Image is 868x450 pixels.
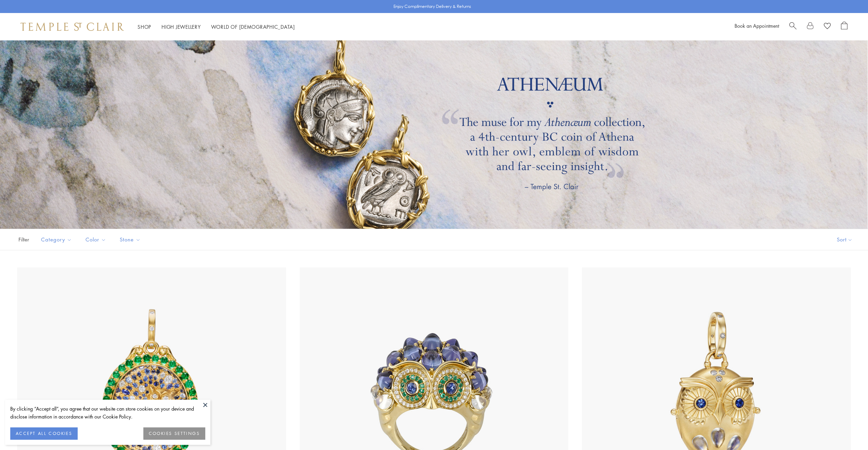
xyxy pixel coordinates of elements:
button: COOKIES SETTINGS [143,427,205,440]
span: Stone [116,235,146,244]
button: ACCEPT ALL COOKIES [10,427,78,440]
button: Stone [115,232,146,247]
div: By clicking “Accept all”, you agree that our website can store cookies on your device and disclos... [10,405,205,421]
a: Open Shopping Bag [841,22,847,32]
a: World of [DEMOGRAPHIC_DATA]World of [DEMOGRAPHIC_DATA] [211,23,295,30]
button: Category [36,232,77,247]
a: View Wishlist [824,22,831,32]
span: Color [82,235,111,244]
nav: Main navigation [138,23,295,31]
button: Show sort by [821,229,868,250]
a: ShopShop [138,23,151,30]
a: High JewelleryHigh Jewellery [161,23,201,30]
a: Search [789,22,796,32]
span: Category [38,235,77,244]
a: Book an Appointment [735,22,779,29]
p: Enjoy Complimentary Delivery & Returns [393,3,471,10]
img: Temple St. Clair [21,23,124,31]
button: Color [80,232,111,247]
